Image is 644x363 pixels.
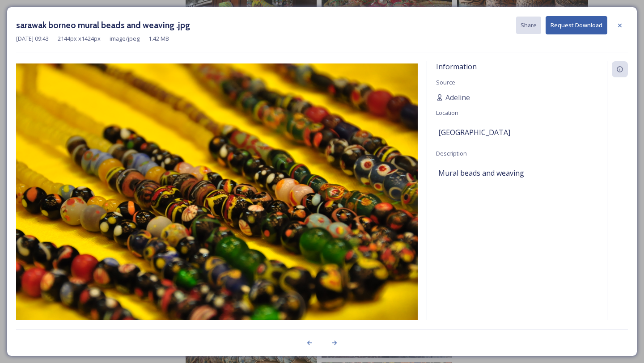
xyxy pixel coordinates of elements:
[438,168,524,178] span: Mural beads and weaving
[516,17,541,34] button: Share
[16,63,418,330] img: sarawak%20borneo%20mural%20beads%20and%20weaving%20.jpg
[16,19,190,32] h3: sarawak borneo mural beads and weaving .jpg
[58,34,101,43] span: 2144 px x 1424 px
[110,34,140,43] span: image/jpeg
[148,34,169,43] span: 1.42 MB
[436,78,455,86] span: Source
[16,34,49,43] span: [DATE] 09:43
[438,127,510,138] span: [GEOGRAPHIC_DATA]
[436,149,467,157] span: Description
[546,16,607,34] button: Request Download
[436,109,458,117] span: Location
[436,62,477,72] span: Information
[445,92,470,103] span: Adeline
